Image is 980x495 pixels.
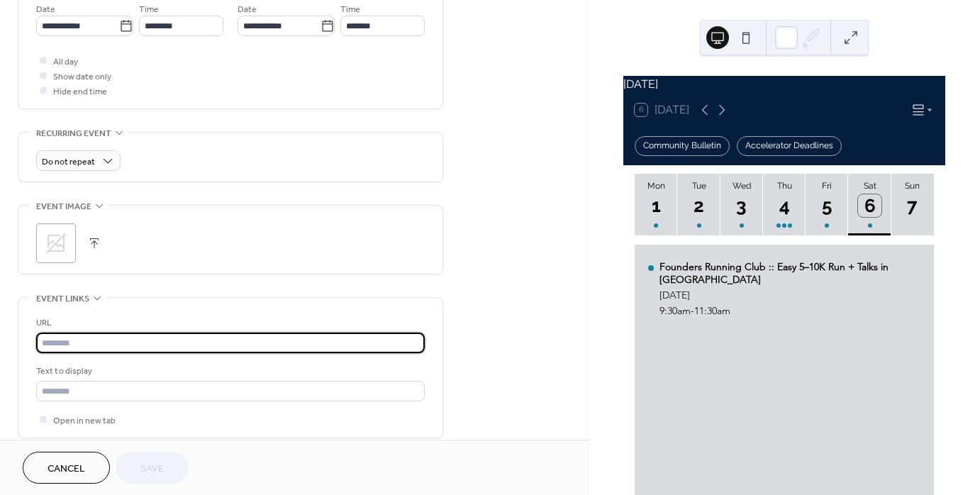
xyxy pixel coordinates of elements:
div: Accelerator Deadlines [737,136,842,156]
div: 2 [687,194,711,218]
span: Cancel [48,462,85,477]
div: Mon [639,181,673,191]
span: Show date only [53,69,111,84]
span: Do not repeat [42,154,95,170]
span: Open in new tab [53,413,116,428]
button: Cancel [23,452,110,484]
div: Fri [810,181,844,191]
div: 5 [815,194,839,218]
span: Date [238,2,257,17]
div: 4 [773,194,796,218]
button: Wed3 [720,174,763,236]
span: Time [340,2,360,17]
div: Founders Running Club :: Easy 5–10K Run + Talks in [GEOGRAPHIC_DATA] [659,260,921,286]
div: Sat [852,181,886,191]
button: Thu4 [763,174,806,236]
div: Community Bulletin [635,136,730,156]
div: Tue [681,181,715,191]
button: Sun7 [891,174,934,236]
div: 1 [645,194,668,218]
span: - [691,304,694,317]
div: Thu [767,181,801,191]
span: 11:30am [694,304,730,317]
div: 6 [858,194,881,218]
div: 7 [901,194,925,218]
div: 3 [730,194,754,218]
span: 9:30am [659,304,691,317]
div: URL [36,316,422,330]
button: Tue2 [677,174,720,236]
div: [DATE] [659,289,921,301]
span: Event links [36,291,89,306]
div: Wed [725,181,759,191]
span: All day [53,55,78,69]
span: Recurring event [36,126,111,141]
button: Fri5 [806,174,848,236]
div: ; [36,223,76,263]
div: Sun [896,181,930,191]
span: Date [36,2,55,17]
button: Mon1 [635,174,677,236]
span: Event image [36,199,91,214]
div: [DATE] [623,76,945,93]
span: Time [139,2,159,17]
button: Sat6 [848,174,891,236]
span: Hide end time [53,84,107,99]
div: Text to display [36,364,422,379]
